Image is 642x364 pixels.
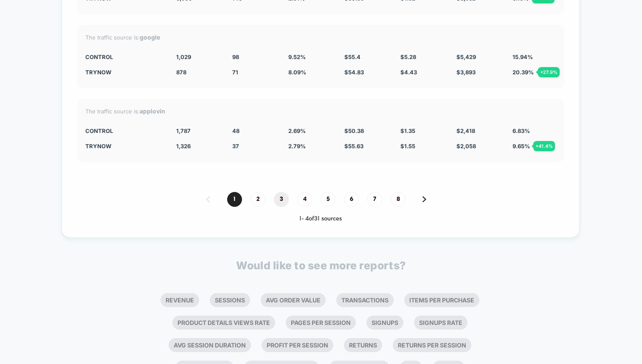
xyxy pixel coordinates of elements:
[367,192,382,207] span: 7
[85,127,163,134] div: Control
[176,54,191,60] span: 1,029
[400,69,417,76] span: $ 4.43
[404,293,479,307] li: Items Per Purchase
[236,259,406,272] p: Would like to see more reports?
[274,192,289,207] span: 3
[85,34,556,41] div: The traffic source is:
[336,293,394,307] li: Transactions
[77,215,564,223] div: 1 - 4 of 31 sources
[251,192,265,207] span: 2
[456,143,476,150] span: $ 2,058
[344,69,364,76] span: $ 54.83
[210,293,250,307] li: Sessions
[344,143,363,150] span: $ 55.63
[172,316,275,330] li: Product Details Views Rate
[456,54,476,60] span: $ 5,429
[160,293,199,307] li: Revenue
[393,338,471,352] li: Returns Per Session
[261,293,326,307] li: Avg Order Value
[297,192,312,207] span: 4
[85,69,163,76] div: TryNow
[391,192,405,207] span: 8
[232,54,239,60] span: 98
[321,192,335,207] span: 5
[232,127,239,134] span: 48
[85,107,556,115] div: The traffic source is:
[232,143,239,150] span: 37
[85,143,163,150] div: TryNow
[288,143,306,150] span: 2.79 %
[344,338,382,352] li: Returns
[533,141,555,151] div: + 41.4 %
[422,196,426,202] img: pagination forward
[400,127,415,134] span: $ 1.35
[512,143,530,150] span: 9.65 %
[344,127,364,134] span: $ 50.38
[85,54,163,60] div: Control
[456,127,475,134] span: $ 2,418
[344,54,360,60] span: $ 55.4
[176,143,191,150] span: 1,326
[512,127,530,134] span: 6.83 %
[140,34,160,41] strong: google
[344,192,359,207] span: 6
[512,54,533,60] span: 15.94 %
[400,143,415,150] span: $ 1.55
[512,69,534,76] span: 20.39 %
[288,54,306,60] span: 9.52 %
[456,69,476,76] span: $ 3,893
[366,316,403,330] li: Signups
[414,316,467,330] li: Signups Rate
[232,69,238,76] span: 71
[400,54,416,60] span: $ 5.28
[176,69,186,76] span: 878
[140,107,165,115] strong: applovin
[286,316,356,330] li: Pages Per Session
[538,67,560,77] div: + 27.9 %
[227,192,242,207] span: 1
[169,338,251,352] li: Avg Session Duration
[176,127,191,134] span: 1,787
[288,127,306,134] span: 2.69 %
[288,69,306,76] span: 8.09 %
[262,338,333,352] li: Profit Per Session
